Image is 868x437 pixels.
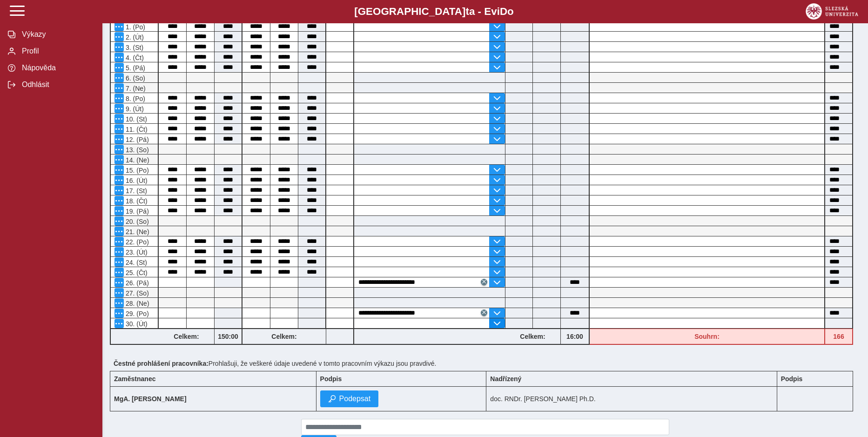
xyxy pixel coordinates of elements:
[507,6,514,17] span: o
[114,145,124,154] button: Menu
[124,238,149,246] span: 22. (Po)
[114,206,124,215] button: Menu
[114,175,124,185] button: Menu
[124,23,145,31] span: 1. (Po)
[114,268,124,277] button: Menu
[242,333,326,340] b: Celkem:
[114,63,124,72] button: Menu
[825,333,852,340] b: 166
[465,6,469,17] span: t
[124,320,148,328] span: 30. (Út)
[124,310,149,317] span: 29. (Po)
[114,196,124,205] button: Menu
[124,249,148,256] span: 23. (Út)
[114,216,124,226] button: Menu
[694,333,720,340] b: Souhrn:
[124,85,146,92] span: 7. (Ne)
[590,329,825,345] div: Fond pracovní doby (176 h) a součet hodin (166 h) se neshodují!
[124,279,149,287] span: 26. (Pá)
[505,333,560,340] b: Celkem:
[114,165,124,175] button: Menu
[114,104,124,113] button: Menu
[124,95,145,102] span: 8. (Po)
[124,228,149,235] span: 21. (Ne)
[781,375,803,383] b: Podpis
[124,187,147,195] span: 17. (St)
[114,134,124,144] button: Menu
[114,247,124,256] button: Menu
[124,218,149,225] span: 20. (So)
[19,47,94,55] span: Profil
[124,105,144,113] span: 9. (Út)
[110,356,861,371] div: Prohlašuji, že veškeré údaje uvedené v tomto pracovním výkazu jsou pravdivé.
[124,54,144,61] span: 4. (Čt)
[124,167,149,174] span: 15. (Po)
[159,333,214,340] b: Celkem:
[19,64,94,72] span: Nápověda
[114,319,124,328] button: Menu
[124,269,148,276] span: 25. (Čt)
[561,333,589,340] b: 16:00
[28,6,840,18] b: [GEOGRAPHIC_DATA] a - Evi
[114,94,124,103] button: Menu
[124,208,149,215] span: 19. (Pá)
[215,333,242,340] b: 150:00
[114,155,124,164] button: Menu
[114,53,124,62] button: Menu
[124,126,148,133] span: 11. (Čt)
[124,34,144,41] span: 2. (Út)
[19,30,94,39] span: Výkazy
[114,278,124,287] button: Menu
[114,42,124,52] button: Menu
[806,3,858,20] img: logo_web_su.png
[825,329,853,345] div: Fond pracovní doby (176 h) a součet hodin (166 h) se neshodují!
[490,375,521,383] b: Nadřízený
[114,227,124,236] button: Menu
[114,309,124,318] button: Menu
[124,136,149,143] span: 12. (Pá)
[114,288,124,297] button: Menu
[114,375,155,383] b: Zaměstnanec
[114,257,124,267] button: Menu
[114,32,124,41] button: Menu
[124,197,148,205] span: 18. (Čt)
[124,44,143,51] span: 3. (St)
[19,81,94,89] span: Odhlásit
[114,22,124,31] button: Menu
[486,387,777,411] td: doc. RNDr. [PERSON_NAME] Ph.D.
[124,146,149,154] span: 13. (So)
[114,360,209,367] b: Čestné prohlášení pracovníka:
[114,186,124,195] button: Menu
[320,390,379,407] button: Podepsat
[124,64,145,72] span: 5. (Pá)
[124,259,147,266] span: 24. (St)
[114,395,187,403] b: MgA. [PERSON_NAME]
[114,298,124,308] button: Menu
[500,6,507,17] span: D
[114,83,124,93] button: Menu
[124,300,149,307] span: 28. (Ne)
[114,114,124,123] button: Menu
[320,375,342,383] b: Podpis
[114,124,124,134] button: Menu
[339,395,371,403] span: Podepsat
[114,73,124,82] button: Menu
[124,177,148,184] span: 16. (Út)
[124,74,145,82] span: 6. (So)
[114,237,124,246] button: Menu
[124,115,147,123] span: 10. (St)
[124,156,149,164] span: 14. (Ne)
[124,289,149,297] span: 27. (So)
